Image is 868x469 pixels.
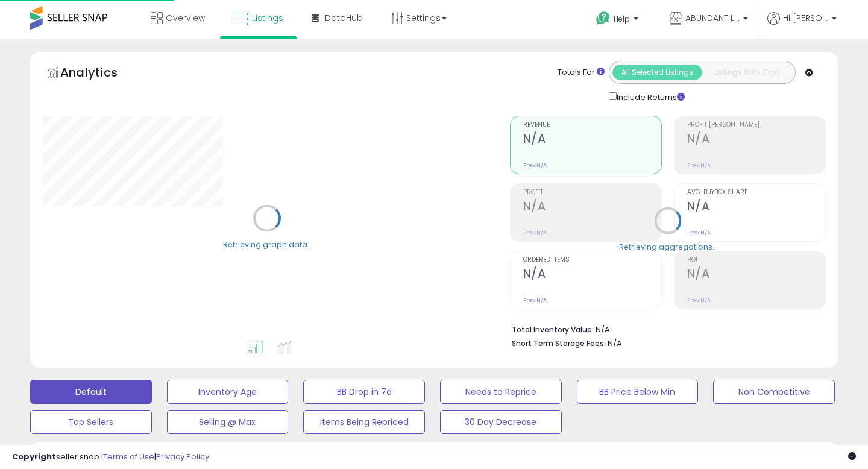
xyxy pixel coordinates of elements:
[167,380,289,404] button: Inventory Age
[166,12,205,24] span: Overview
[12,451,56,462] strong: Copyright
[685,12,740,24] span: ABUNDANT LiFE
[558,67,605,78] div: Totals For
[577,380,699,404] button: BB Price Below Min
[303,380,425,404] button: BB Drop in 7d
[30,410,152,434] button: Top Sellers
[587,2,650,39] a: Help
[783,12,828,24] span: Hi [PERSON_NAME]
[30,380,152,404] button: Default
[303,410,425,434] button: Items Being Repriced
[252,12,283,24] span: Listings
[103,451,154,462] a: Terms of Use
[614,14,630,24] span: Help
[167,410,289,434] button: Selling @ Max
[12,452,209,463] div: seller snap | |
[156,451,209,462] a: Privacy Policy
[223,239,311,250] div: Retrieving graph data..
[612,65,702,80] button: All Selected Listings
[702,65,791,80] button: Listings With Cost
[596,11,611,26] i: Get Help
[440,410,562,434] button: 30 Day Decrease
[767,12,837,39] a: Hi [PERSON_NAME]
[325,12,363,24] span: DataHub
[60,64,141,84] h5: Analytics
[713,380,835,404] button: Non Competitive
[440,380,562,404] button: Needs to Reprice
[600,90,699,104] div: Include Returns
[619,241,716,252] div: Retrieving aggregations..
